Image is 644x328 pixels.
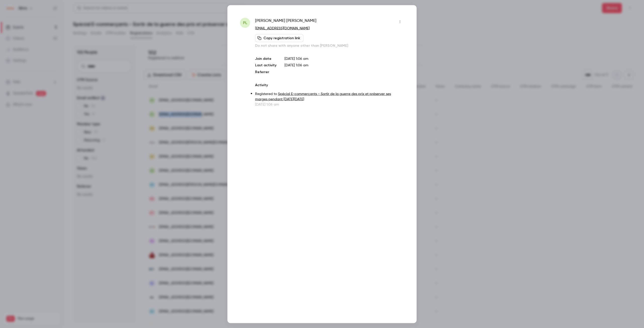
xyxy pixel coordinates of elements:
[255,26,310,30] a: [EMAIL_ADDRESS][DOMAIN_NAME]
[255,18,316,26] span: [PERSON_NAME] [PERSON_NAME]
[255,102,404,107] p: [DATE] 1:06 am
[255,63,276,68] p: Last activity
[255,43,404,48] p: Do not share with anyone other than [PERSON_NAME]
[285,56,404,61] p: [DATE] 1:06 am
[255,91,404,102] p: Registered to
[255,82,404,87] p: Activity
[255,69,276,74] p: Referrer
[285,63,308,67] span: [DATE] 1:06 am
[243,20,247,26] span: PL
[255,34,303,42] button: Copy registration link
[255,56,276,61] p: Join date
[255,92,391,101] a: Spécial E-commerçants - Sortir de la guerre des prix et préserver ses marges pendant [DATE][DATE]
